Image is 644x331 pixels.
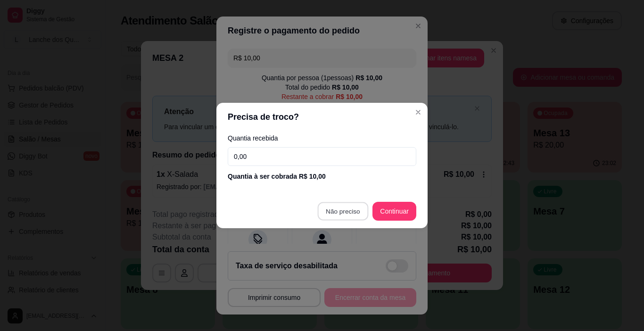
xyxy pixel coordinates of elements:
label: Quantia recebida [228,135,416,141]
button: Não preciso [317,202,368,221]
button: Close [411,105,426,120]
button: Continuar [372,202,416,221]
div: Quantia à ser cobrada R$ 10,00 [228,172,416,181]
header: Precisa de troco? [216,103,428,131]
